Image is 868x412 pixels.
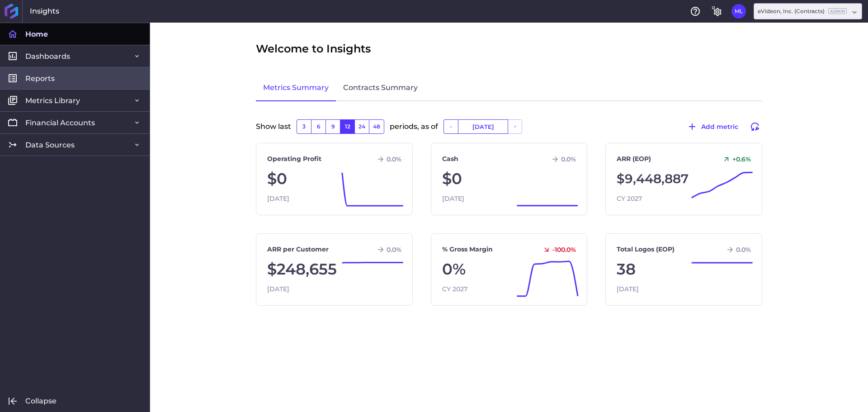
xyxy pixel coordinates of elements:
span: Financial Accounts [25,118,95,128]
span: Metrics Library [25,96,80,105]
a: Operating Profit [267,154,321,164]
div: +0.6 % [719,155,751,163]
div: 38 [617,258,751,281]
div: $0 [267,167,401,190]
button: 12 [340,119,354,134]
div: $9,448,887 [617,167,751,190]
a: Contracts Summary [336,75,425,101]
div: $248,655 [267,258,401,281]
input: Select Date [458,120,508,133]
div: 0.0 % [547,155,576,163]
a: % Gross Margin [442,245,493,254]
button: Add metric [683,119,742,134]
button: 9 [325,119,340,134]
button: User Menu [731,4,746,19]
a: ARR per Customer [267,245,329,254]
div: $0 [442,167,576,190]
span: Welcome to Insights [256,41,371,57]
span: Data Sources [25,140,75,150]
span: Reports [25,74,55,83]
div: -100.0 % [539,246,576,254]
span: Dashboards [25,52,70,61]
div: 0% [442,258,576,281]
div: 0.0 % [722,246,751,254]
button: - [443,119,458,134]
span: Collapse [25,396,57,406]
button: 6 [311,119,325,134]
div: Show last periods, as of [256,119,762,143]
button: 24 [354,119,369,134]
div: 0.0 % [373,155,401,163]
button: 48 [369,119,384,134]
button: 3 [297,119,311,134]
ins: Admin [828,8,847,14]
a: Metrics Summary [256,75,336,101]
div: eVideon, Inc. (Contracts) [758,7,847,15]
div: Dropdown select [754,3,862,19]
div: 0.0 % [373,246,401,254]
a: ARR (EOP) [617,154,651,164]
a: Total Logos (EOP) [617,245,675,254]
button: Help [688,4,703,19]
a: Cash [442,154,458,164]
span: Home [25,29,48,39]
button: General Settings [710,4,724,19]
